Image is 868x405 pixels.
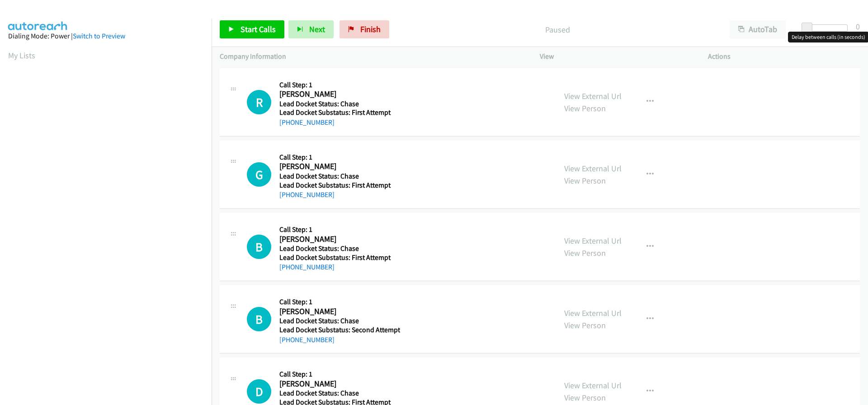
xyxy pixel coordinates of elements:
h5: Lead Docket Substatus: First Attempt [279,181,400,190]
h5: Lead Docket Substatus: First Attempt [279,253,400,262]
a: View External Url [564,91,622,101]
div: The call is yet to be attempted [247,307,271,331]
h2: [PERSON_NAME] [279,306,400,317]
div: The call is yet to be attempted [247,90,271,114]
p: Company Information [220,51,524,62]
div: Dialing Mode: Power | [8,31,203,42]
h5: Lead Docket Status: Chase [279,389,400,398]
h2: [PERSON_NAME] [279,379,400,389]
a: View External Url [564,235,622,246]
a: View Person [564,320,606,330]
h2: [PERSON_NAME] [279,234,400,245]
a: View External Url [564,308,622,318]
p: View [540,51,692,62]
h5: Call Step: 1 [279,153,400,162]
button: Next [288,20,334,38]
a: [PHONE_NUMBER] [279,263,335,271]
span: Start Calls [241,24,276,34]
h5: Lead Docket Status: Chase [279,99,400,108]
p: Paused [401,24,713,36]
h5: Call Step: 1 [279,225,400,234]
h1: R [247,90,271,114]
h1: D [247,379,271,404]
a: [PHONE_NUMBER] [279,118,335,127]
a: View External Url [564,380,622,391]
a: View Person [564,175,606,186]
h1: B [247,307,271,331]
h2: [PERSON_NAME] [279,161,400,172]
h5: Lead Docket Status: Chase [279,244,400,253]
h5: Call Step: 1 [279,80,400,89]
p: Actions [708,51,860,62]
div: The call is yet to be attempted [247,235,271,259]
h5: Lead Docket Substatus: Second Attempt [279,325,400,334]
h5: Call Step: 1 [279,297,400,306]
h5: Lead Docket Substatus: First Attempt [279,108,400,117]
div: The call is yet to be attempted [247,162,271,187]
a: My Lists [8,50,35,61]
h1: B [247,235,271,259]
h5: Call Step: 1 [279,370,400,379]
a: [PHONE_NUMBER] [279,335,335,344]
h5: Lead Docket Status: Chase [279,316,400,325]
div: 0 [856,20,860,33]
a: View Person [564,103,606,113]
a: View External Url [564,163,622,174]
span: Finish [360,24,381,34]
a: View Person [564,248,606,258]
a: Switch to Preview [73,32,125,40]
h5: Lead Docket Status: Chase [279,172,400,181]
div: The call is yet to be attempted [247,379,271,404]
h2: [PERSON_NAME] [279,89,400,99]
span: Next [309,24,325,34]
a: [PHONE_NUMBER] [279,190,335,199]
a: Finish [340,20,389,38]
a: View Person [564,392,606,403]
a: Start Calls [220,20,284,38]
button: AutoTab [730,20,786,38]
h1: G [247,162,271,187]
